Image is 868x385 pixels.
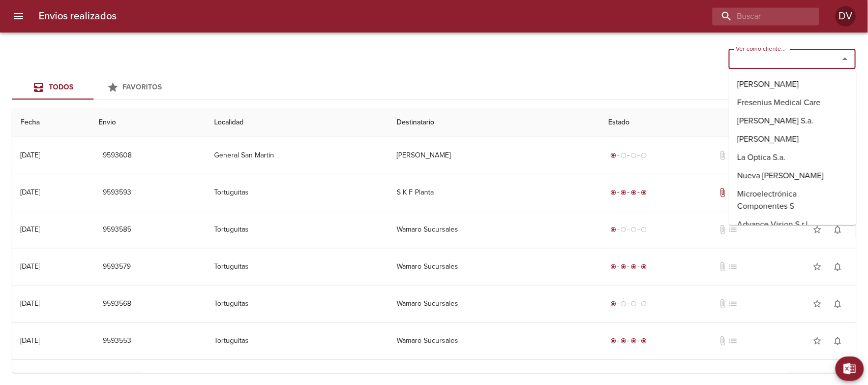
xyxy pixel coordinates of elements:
input: buscar [712,8,802,25]
span: radio_button_unchecked [620,152,626,158]
div: Generado [608,150,649,161]
td: Wamaro Sucursales [388,248,600,285]
span: radio_button_unchecked [631,152,637,158]
h6: Envios realizados [39,8,116,24]
div: Entregado [608,187,649,198]
td: Tortuguitas [206,211,388,248]
span: radio_button_unchecked [620,227,626,233]
div: Entregado [608,262,649,272]
span: No tiene documentos adjuntos [718,262,728,272]
span: star_border [812,299,822,309]
li: Fresenius Medical Care [729,93,856,112]
th: Fecha [12,108,91,137]
li: [PERSON_NAME] S.a. [729,112,856,130]
div: [DATE] [20,262,40,271]
li: La Optica S.a. [729,148,856,167]
button: menu [6,4,31,28]
th: Destinatario [388,108,600,137]
button: 9593585 [99,220,135,239]
td: S K F Planta [388,174,600,211]
div: [DATE] [20,299,40,308]
th: Envio [91,108,206,137]
li: Nueva [PERSON_NAME] [729,167,856,185]
li: Advance Vision S.r.l. [729,215,856,234]
button: Agregar a favoritos [807,219,827,240]
button: Agregar a favoritos [807,256,827,277]
div: Abrir información de usuario [835,6,856,26]
span: radio_button_checked [631,338,637,344]
span: 9593608 [103,149,132,162]
span: radio_button_checked [641,189,647,196]
span: radio_button_unchecked [641,301,647,307]
button: Agregar a favoritos [807,331,827,351]
td: Wamaro Sucursales [388,323,600,359]
span: No tiene pedido asociado [728,262,738,272]
span: radio_button_unchecked [631,227,637,233]
span: radio_button_unchecked [631,301,637,307]
div: Generado [608,299,649,309]
button: 9593568 [99,295,135,313]
div: [DATE] [20,336,40,345]
div: [DATE] [20,225,40,234]
div: Generado [608,224,649,235]
td: Wamaro Sucursales [388,211,600,248]
button: 9593593 [99,183,135,202]
button: 9593608 [99,146,136,165]
span: radio_button_unchecked [641,152,647,158]
button: Agregar a favoritos [807,294,827,314]
span: radio_button_checked [641,264,647,270]
li: [PERSON_NAME] [729,130,856,148]
td: Tortuguitas [206,285,388,322]
span: radio_button_checked [610,189,616,196]
td: Tortuguitas [206,174,388,211]
span: No tiene pedido asociado [728,187,738,198]
span: No tiene documentos adjuntos [718,336,728,346]
span: 9593585 [103,223,131,236]
span: No tiene pedido asociado [728,299,738,309]
span: notifications_none [832,262,843,272]
span: radio_button_checked [620,189,626,196]
div: Tabs Envios [12,75,175,100]
span: No tiene documentos adjuntos [718,150,728,161]
td: Tortuguitas [206,323,388,359]
button: Activar notificaciones [827,256,848,277]
span: Todos [49,83,73,91]
span: 9593553 [103,335,131,347]
span: star_border [812,336,822,346]
th: Estado [600,108,856,137]
span: radio_button_unchecked [641,227,647,233]
button: Exportar Excel [835,357,864,381]
span: notifications_none [832,299,843,309]
span: radio_button_checked [620,264,626,270]
span: radio_button_checked [610,152,616,158]
span: notifications_none [832,224,843,235]
button: 9593579 [99,258,135,276]
button: Close [838,52,852,66]
li: Microelectrónica Componentes S [729,185,856,215]
span: 9593593 [103,186,131,199]
span: 9593543 [103,372,131,384]
span: radio_button_checked [631,189,637,196]
span: No tiene documentos adjuntos [718,224,728,235]
span: Favoritos [123,83,162,91]
td: General San Martin [206,137,388,174]
span: star_border [812,224,822,235]
span: radio_button_checked [610,227,616,233]
span: radio_button_checked [641,338,647,344]
div: DV [835,6,856,26]
button: Activar notificaciones [827,219,848,240]
button: Activar notificaciones [827,294,848,314]
span: notifications_none [832,336,843,346]
button: 9593553 [99,332,135,350]
div: Entregado [608,336,649,346]
th: Localidad [206,108,388,137]
div: [DATE] [20,151,40,159]
span: radio_button_unchecked [620,301,626,307]
span: radio_button_checked [620,338,626,344]
td: [PERSON_NAME] [388,137,600,174]
span: radio_button_checked [610,301,616,307]
button: Activar notificaciones [827,331,848,351]
span: No tiene pedido asociado [728,150,738,161]
span: 9593579 [103,261,131,273]
span: radio_button_checked [610,338,616,344]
